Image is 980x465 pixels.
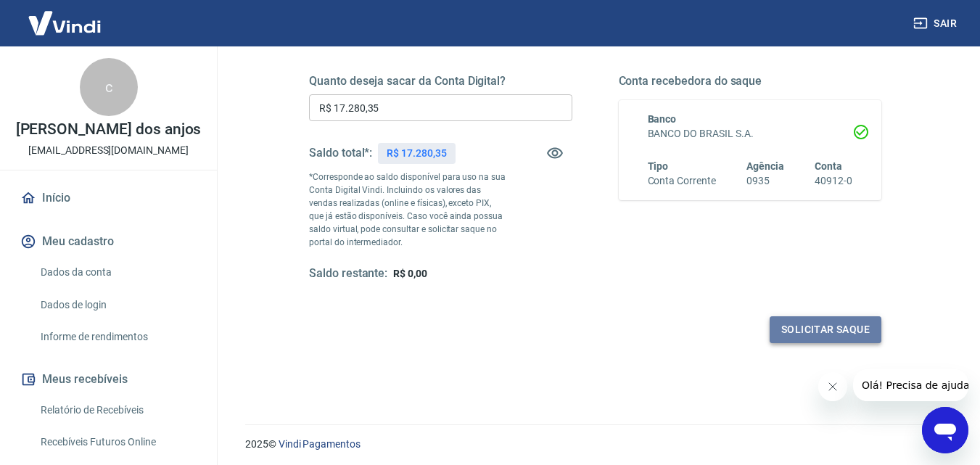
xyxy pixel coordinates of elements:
[648,126,853,141] h6: BANCO DO BRASIL S.A.
[28,143,189,158] p: [EMAIL_ADDRESS][DOMAIN_NAME]
[648,160,669,172] span: Tipo
[35,258,199,287] a: Dados da conta
[35,322,199,352] a: Informe de rendimentos
[815,160,842,172] span: Conta
[35,427,199,457] a: Recebíveis Futuros Online
[648,173,716,189] h6: Conta Corrente
[80,58,138,116] div: c
[16,122,202,137] p: [PERSON_NAME] dos anjos
[279,438,361,450] a: Vindi Pagamentos
[17,1,112,45] img: Vindi
[309,170,506,249] p: *Corresponde ao saldo disponível para uso na sua Conta Digital Vindi. Incluindo os valores das ve...
[309,146,372,160] h5: Saldo total*:
[770,316,881,343] button: Solicitar saque
[853,369,968,401] iframe: Mensagem da empresa
[746,173,784,189] h6: 0935
[17,182,199,214] a: Início
[17,363,199,395] button: Meus recebíveis
[393,268,427,279] span: R$ 0,00
[746,160,784,172] span: Agência
[17,226,199,258] button: Meu cadastro
[35,290,199,320] a: Dados de login
[309,266,387,281] h5: Saldo restante:
[818,372,847,401] iframe: Fechar mensagem
[815,173,852,189] h6: 40912-0
[309,74,572,89] h5: Quanto deseja sacar da Conta Digital?
[35,395,199,425] a: Relatório de Recebíveis
[648,113,677,125] span: Banco
[922,407,968,453] iframe: Botão para abrir a janela de mensagens
[910,10,963,37] button: Sair
[9,10,122,22] span: Olá! Precisa de ajuda?
[619,74,882,89] h5: Conta recebedora do saque
[245,437,945,452] p: 2025 ©
[387,146,446,161] p: R$ 17.280,35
